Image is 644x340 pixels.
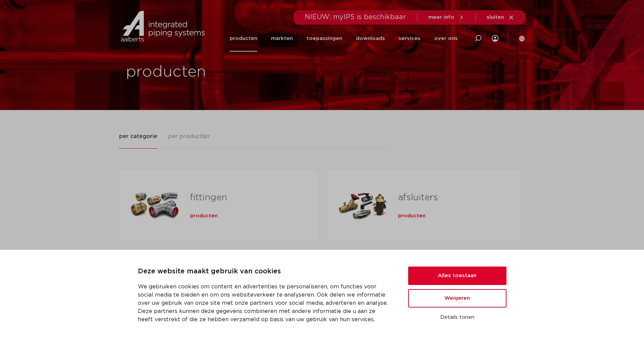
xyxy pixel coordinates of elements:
a: markten [271,25,293,52]
span: NIEUW: myIPS is beschikbaar [305,14,406,21]
a: downloads [356,25,385,52]
a: meer info [428,14,464,21]
a: afsluiters [398,193,438,202]
span: sluiten [487,15,504,20]
a: services [399,25,420,52]
h1: producten [126,61,319,83]
a: producten [398,213,426,219]
a: toepassingen [306,25,342,52]
nav: Menu [230,25,458,52]
a: producten [230,25,257,52]
span: per productlijn [168,132,210,140]
button: Alles toestaan [408,267,506,285]
span: meer info [428,15,454,20]
a: fittingen [190,193,227,202]
a: producten [190,213,218,219]
button: Weigeren [408,289,506,308]
a: sluiten [487,14,514,21]
p: Deze website maakt gebruik van cookies [138,266,392,277]
p: We gebruiken cookies om content en advertenties te personaliseren, om functies voor social media ... [138,283,392,324]
a: over ons [434,25,458,52]
span: per categorie [119,132,157,140]
button: Details tonen [408,312,506,323]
